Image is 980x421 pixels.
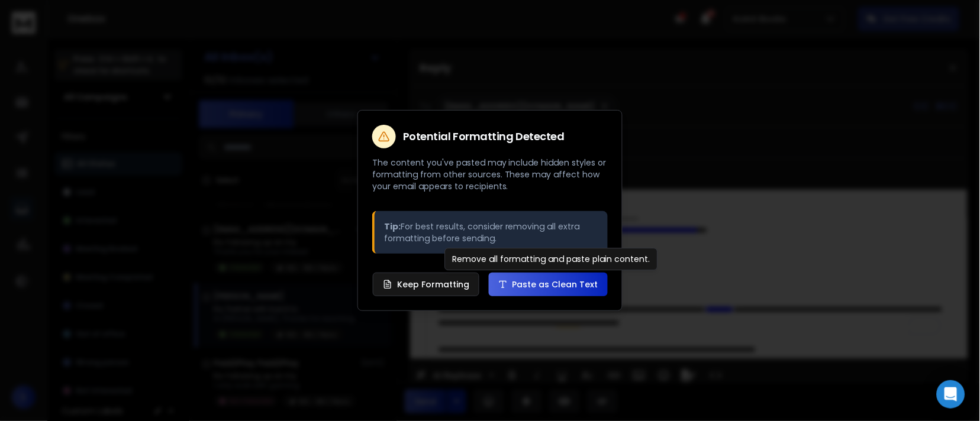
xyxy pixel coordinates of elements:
[384,221,401,232] strong: Tip:
[489,273,608,296] button: Paste as Clean Text
[937,380,965,409] div: Open Intercom Messenger
[372,157,608,192] p: The content you've pasted may include hidden styles or formatting from other sources. These may a...
[445,248,658,270] div: Remove all formatting and paste plain content.
[384,221,598,244] p: For best results, consider removing all extra formatting before sending.
[403,131,565,142] h2: Potential Formatting Detected
[373,273,479,296] button: Keep Formatting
